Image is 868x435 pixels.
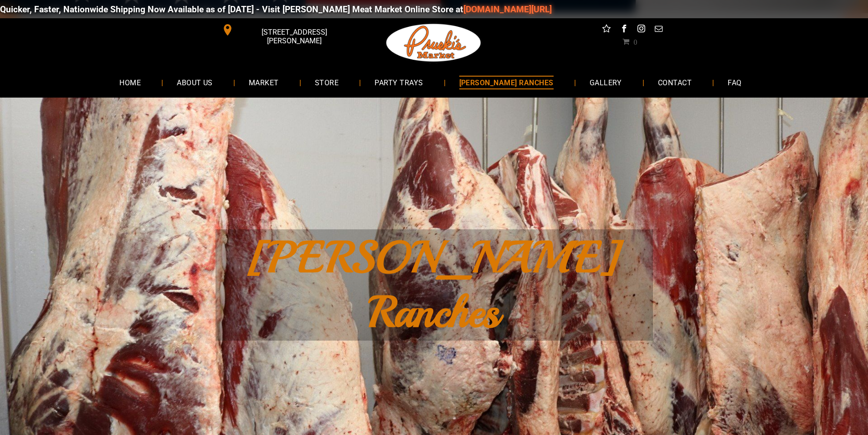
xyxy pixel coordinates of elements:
[385,18,483,67] img: Pruski-s+Market+HQ+Logo2-1920w.png
[106,70,154,94] a: HOME
[301,70,352,94] a: STORE
[235,23,353,50] span: [STREET_ADDRESS][PERSON_NAME]
[216,23,355,37] a: [STREET_ADDRESS][PERSON_NAME]
[652,23,664,37] a: email
[618,23,630,37] a: facebook
[446,70,567,94] a: [PERSON_NAME] RANCHES
[633,38,637,45] span: 0
[601,23,612,37] a: Social network
[644,70,705,94] a: CONTACT
[361,70,437,94] a: PARTY TRAYS
[163,70,226,94] a: ABOUT US
[714,70,755,94] a: FAQ
[635,23,647,37] a: instagram
[247,230,621,340] span: [PERSON_NAME] Ranches
[235,70,293,94] a: MARKET
[576,70,636,94] a: GALLERY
